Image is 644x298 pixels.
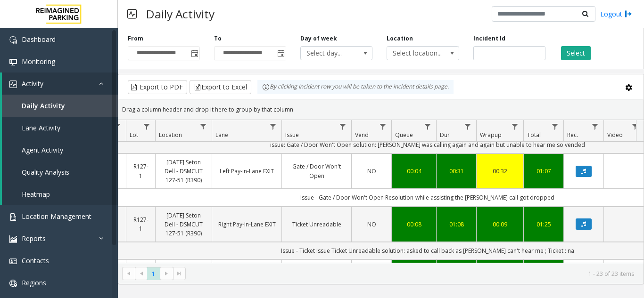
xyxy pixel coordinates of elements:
span: Issue [285,131,299,139]
label: Incident Id [473,34,505,43]
a: 00:32 [482,167,518,176]
a: Quality Analysis [2,161,118,183]
span: Lot [130,131,138,139]
a: R127-1 [132,215,149,233]
a: 00:08 [397,220,430,229]
span: Daily Activity [22,101,65,110]
span: Location [159,131,182,139]
span: Agent Activity [22,145,63,154]
a: [DATE] Seton Dell - DSMCUT 127-51 (R390) [161,158,206,185]
a: Gate / Door Won't Open [288,162,346,180]
span: Select location... [387,47,444,60]
a: Dur Filter Menu [462,120,474,133]
span: Lane Activity [22,123,60,132]
a: 00:09 [482,220,518,229]
a: Lane Activity [2,117,118,139]
a: Lane Filter Menu [267,120,280,133]
label: Day of week [300,34,337,43]
a: Queue Filter Menu [421,120,434,133]
span: Vend [355,131,369,139]
a: Total Filter Menu [549,120,561,133]
span: NO [367,220,376,228]
span: Dur [440,131,450,139]
span: Wrapup [480,131,502,139]
a: Vend Filter Menu [377,120,389,133]
a: Issue Filter Menu [337,120,349,133]
span: Lane [215,131,228,139]
button: Select [561,46,591,60]
span: Queue [395,131,413,139]
img: 'icon' [9,36,17,44]
a: Activity [2,72,118,95]
a: Logout [600,9,632,19]
label: To [214,34,222,43]
span: Reports [22,234,46,243]
a: Right Pay-in-Lane EXIT [218,220,276,229]
a: Rec. Filter Menu [589,120,602,133]
span: Select day... [301,47,358,60]
span: Location Management [22,212,91,221]
div: Data table [118,120,644,263]
span: Page 1 [147,267,160,280]
button: Export to Excel [190,80,251,94]
img: 'icon' [9,81,17,88]
a: Agent Activity [2,139,118,161]
a: Location Filter Menu [197,120,210,133]
a: 01:07 [529,167,558,176]
img: 'icon' [9,213,17,221]
kendo-pager-info: 1 - 23 of 23 items [191,270,634,278]
a: 00:31 [442,167,471,176]
span: Monitoring [22,57,55,66]
img: infoIcon.svg [262,83,270,91]
a: NO [357,167,386,176]
h3: Daily Activity [141,2,219,25]
a: Daily Activity [2,95,118,117]
img: 'icon' [9,58,17,66]
a: [DATE] Seton Dell - DSMCUT 127-51 (R390) [161,211,206,238]
span: Total [527,131,541,139]
span: NO [367,167,376,175]
a: Lot Filter Menu [140,120,153,133]
div: Drag a column header and drop it here to group by that column [118,101,644,118]
img: 'icon' [9,235,17,243]
span: Quality Analysis [22,168,69,177]
a: 00:04 [397,167,430,176]
div: By clicking Incident row you will be taken to the incident details page. [257,80,454,94]
span: Video [607,131,623,139]
img: pageIcon [127,2,137,25]
a: NO [357,220,386,229]
span: Activity [22,79,43,88]
span: Toggle popup [189,47,199,60]
img: 'icon' [9,280,17,287]
a: Heatmap [2,183,118,205]
span: Dashboard [22,35,56,44]
span: Contacts [22,256,49,265]
a: 01:08 [442,220,471,229]
label: From [128,34,143,43]
span: Toggle popup [275,47,286,60]
span: Rec. [567,131,578,139]
button: Export to PDF [128,80,187,94]
img: logout [625,9,632,19]
span: Regions [22,278,46,287]
img: 'icon' [9,258,17,265]
a: R127-1 [132,162,149,180]
a: Left Pay-in-Lane EXIT [218,167,276,176]
a: Ticket Unreadable [288,220,346,229]
a: 01:25 [529,220,558,229]
label: Location [387,34,413,43]
a: Video Filter Menu [629,120,642,133]
span: Heatmap [22,190,50,199]
a: Wrapup Filter Menu [509,120,521,133]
